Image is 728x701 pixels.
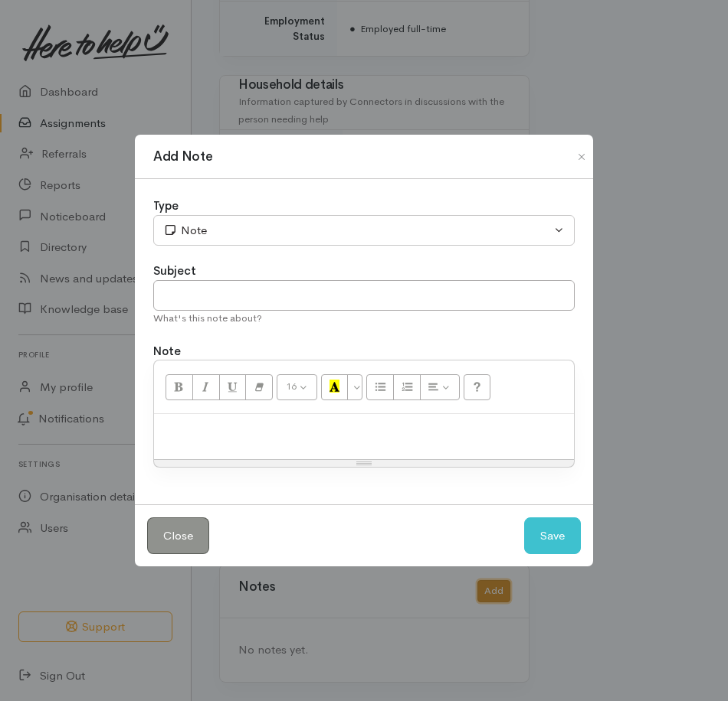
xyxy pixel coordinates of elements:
button: Note [153,215,575,246]
button: Underline (CTRL+U) [219,374,247,400]
button: Italic (CTRL+I) [192,374,220,400]
button: Font Size [277,374,317,400]
label: Subject [153,262,196,280]
button: Help [464,374,491,400]
button: Bold (CTRL+B) [166,374,193,400]
button: Unordered list (CTRL+SHIFT+NUM7) [366,374,394,400]
h1: Add Note [153,147,212,167]
button: Recent Color [321,374,349,400]
div: What's this note about? [153,311,575,326]
span: 16 [286,380,297,393]
button: Close [569,148,594,166]
div: Note [163,222,551,240]
button: Save [524,517,581,555]
button: Ordered list (CTRL+SHIFT+NUM8) [393,374,421,400]
label: Note [153,343,181,360]
div: Resize [154,460,574,467]
label: Type [153,197,179,215]
button: Paragraph [420,374,460,400]
button: Close [147,517,209,555]
button: More Color [347,374,362,400]
button: Remove Font Style (CTRL+\) [245,374,273,400]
